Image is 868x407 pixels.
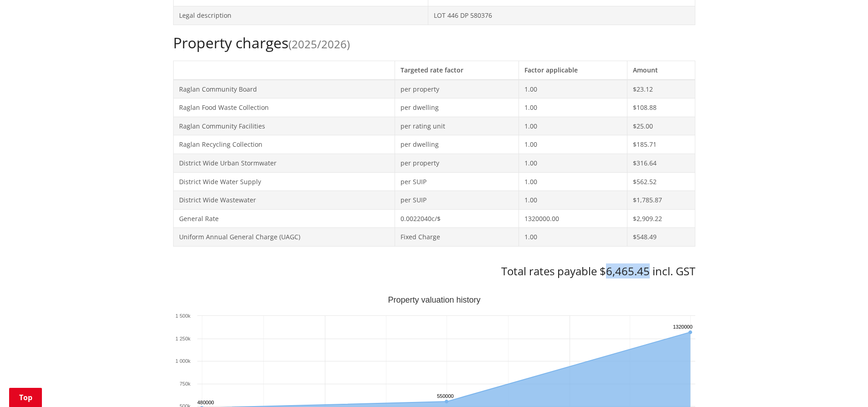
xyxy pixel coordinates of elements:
[519,172,627,191] td: 1.00
[673,324,693,330] text: 1320000
[627,209,695,228] td: $2,909.22
[395,117,519,135] td: per rating unit
[437,393,454,399] text: 550000
[288,36,350,52] span: (2025/2026)
[627,98,695,117] td: $108.88
[519,117,627,135] td: 1.00
[173,154,395,172] td: District Wide Urban Stormwater
[395,98,519,117] td: per dwelling
[173,191,395,210] td: District Wide Wastewater
[395,154,519,172] td: per property
[197,400,214,405] text: 480000
[445,400,448,403] path: Sunday, Jun 30, 12:00, 550,000. Capital Value.
[388,295,480,304] text: Property valuation history
[519,80,627,98] td: 1.00
[9,388,42,407] a: Top
[173,34,695,52] h2: Property charges
[173,172,395,191] td: District Wide Water Supply
[519,135,627,154] td: 1.00
[627,135,695,154] td: $185.71
[173,209,395,228] td: General Rate
[826,369,859,402] iframe: Messenger Launcher
[519,61,627,79] th: Factor applicable
[175,313,190,319] text: 1 500k
[519,98,627,117] td: 1.00
[428,6,695,25] td: LOT 446 DP 580376
[395,80,519,98] td: per property
[627,117,695,135] td: $25.00
[173,6,428,25] td: Legal description
[395,61,519,79] th: Targeted rate factor
[173,98,395,117] td: Raglan Food Waste Collection
[175,336,190,341] text: 1 250k
[395,191,519,210] td: per SUIP
[627,61,695,79] th: Amount
[175,358,190,364] text: 1 000k
[627,228,695,247] td: $548.49
[395,228,519,247] td: Fixed Charge
[627,80,695,98] td: $23.12
[519,154,627,172] td: 1.00
[395,135,519,154] td: per dwelling
[395,209,519,228] td: 0.0022040c/$
[173,135,395,154] td: Raglan Recycling Collection
[519,209,627,228] td: 1320000.00
[173,80,395,98] td: Raglan Community Board
[519,191,627,210] td: 1.00
[173,117,395,135] td: Raglan Community Facilities
[688,330,692,334] path: Monday, Jun 30, 12:00, 1,320,000. Capital Value.
[627,154,695,172] td: $316.64
[173,265,695,278] h3: Total rates payable $6,465.45 incl. GST
[627,172,695,191] td: $562.52
[173,228,395,247] td: Uniform Annual General Charge (UAGC)
[519,228,627,247] td: 1.00
[180,381,190,386] text: 750k
[627,191,695,210] td: $1,785.87
[395,172,519,191] td: per SUIP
